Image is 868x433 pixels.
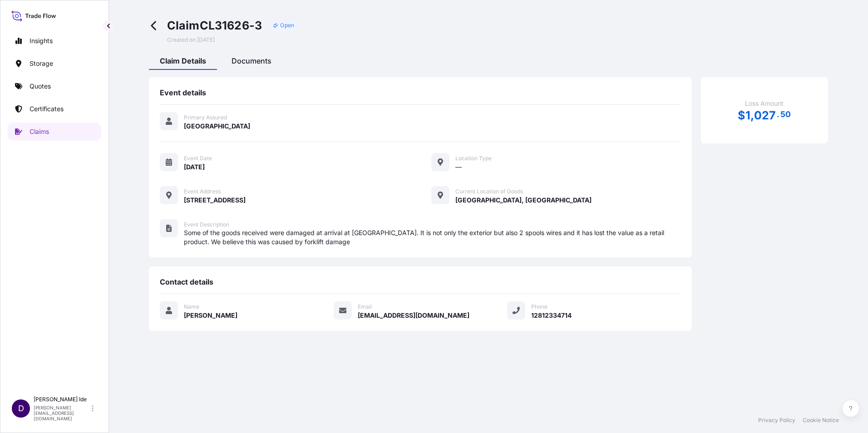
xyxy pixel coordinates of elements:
span: [GEOGRAPHIC_DATA], [GEOGRAPHIC_DATA] [455,196,592,205]
span: 1 [745,110,750,121]
span: Created on [167,36,215,44]
p: Storage [30,59,53,68]
span: Claim Details [160,56,206,65]
p: [PERSON_NAME] Ide [34,396,90,403]
a: Storage [8,54,101,73]
a: Claims [8,123,101,141]
span: — [455,162,462,172]
span: 027 [754,110,776,121]
span: [DATE] [184,162,205,172]
p: Claims [30,127,49,136]
span: Event Description [184,221,229,228]
span: Event Address [184,188,221,195]
a: Cookie Notice [803,417,839,424]
span: D [18,404,24,413]
span: Event details [160,88,206,97]
p: Open [280,22,294,29]
span: [DATE] [197,36,215,44]
span: Claim CL31626-3 [167,18,262,33]
p: Insights [30,36,53,45]
span: Name [184,303,199,310]
span: Contact details [160,277,213,286]
span: 12812334714 [531,311,572,320]
p: [PERSON_NAME][EMAIL_ADDRESS][DOMAIN_NAME] [34,405,90,421]
p: Quotes [30,82,51,91]
a: Quotes [8,77,101,95]
span: Email [358,303,372,310]
span: . [777,112,779,117]
span: Phone [531,303,547,310]
span: Current Location of Goods [455,188,523,195]
span: Event Date [184,155,212,162]
a: Insights [8,32,101,50]
a: Certificates [8,100,101,118]
span: , [750,110,754,121]
span: Primary Assured [184,114,227,121]
a: Privacy Policy [758,417,795,424]
span: Documents [232,56,271,65]
span: [EMAIL_ADDRESS][DOMAIN_NAME] [358,311,469,320]
span: $ [738,110,745,121]
span: Location Type [455,155,492,162]
span: [STREET_ADDRESS] [184,196,246,205]
p: Certificates [30,104,64,113]
span: Some of the goods received were damaged at arrival at [GEOGRAPHIC_DATA]. It is not only the exter... [184,228,681,246]
span: 50 [780,112,791,117]
span: [PERSON_NAME] [184,311,237,320]
span: [GEOGRAPHIC_DATA] [184,122,250,131]
span: Loss Amount [745,99,784,108]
